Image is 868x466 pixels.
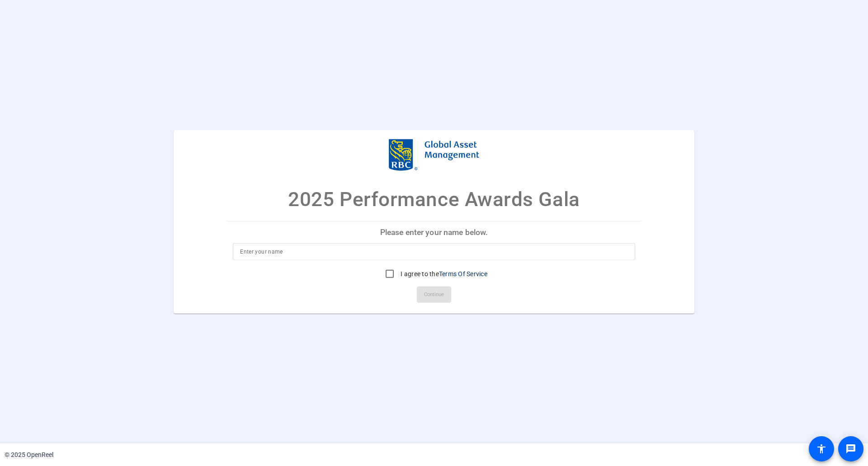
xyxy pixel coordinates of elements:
[288,184,580,214] p: 2025 Performance Awards Gala
[389,139,479,170] img: company-logo
[816,443,827,454] mat-icon: accessibility
[439,270,487,278] a: Terms Of Service
[226,221,642,243] p: Please enter your name below.
[399,269,487,278] label: I agree to the
[240,246,628,257] input: Enter your name
[845,443,856,454] mat-icon: message
[5,450,53,460] div: © 2025 OpenReel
